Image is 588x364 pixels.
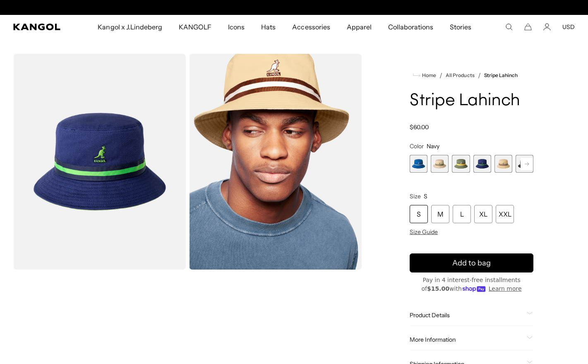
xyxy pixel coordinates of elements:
[410,205,428,223] div: S
[494,155,512,173] label: Oat
[484,72,518,78] a: Stripe Lahinch
[524,23,532,31] button: Cart
[228,15,245,39] span: Icons
[189,54,362,270] img: oat
[410,336,523,343] span: More Information
[452,155,470,173] div: 3 of 9
[516,155,533,173] label: Black
[424,193,427,200] span: S
[452,155,470,173] label: Oil Green
[453,205,471,223] div: L
[292,15,330,39] span: Accessories
[473,155,491,173] div: 4 of 9
[450,15,471,39] span: Stories
[179,15,211,39] span: KANGOLF
[442,15,480,39] a: Stories
[494,155,512,173] div: 5 of 9
[474,205,492,223] div: XL
[410,311,523,319] span: Product Details
[13,54,362,270] product-gallery: Gallery Viewer
[475,70,481,80] li: /
[170,15,220,39] a: KANGOLF
[284,15,338,39] a: Accessories
[410,228,438,236] span: Size Guide
[347,15,372,39] span: Apparel
[427,142,439,150] span: Navy
[410,92,533,110] h1: Stripe Lahinch
[431,155,449,173] label: Beige
[562,23,575,31] button: USD
[420,72,436,78] span: Home
[436,70,442,80] li: /
[516,155,533,173] div: 6 of 9
[543,23,551,31] a: Account
[446,72,474,78] a: All Products
[410,193,421,200] span: Size
[261,15,276,39] span: Hats
[452,258,491,269] span: Add to bag
[220,15,253,39] a: Icons
[98,15,162,39] span: Kangol x J.Lindeberg
[253,15,284,39] a: Hats
[410,155,427,173] label: Mykonos Blue
[13,54,186,270] img: color-navy
[380,15,442,39] a: Collaborations
[431,155,449,173] div: 2 of 9
[505,23,513,31] summary: Search here
[338,15,380,39] a: Apparel
[473,155,491,173] label: Navy
[496,205,514,223] div: XXL
[89,15,170,39] a: Kangol x J.Lindeberg
[410,123,429,131] span: $60.00
[431,205,449,223] div: M
[388,15,433,39] span: Collaborations
[209,4,379,11] div: Announcement
[410,253,533,272] button: Add to bag
[410,142,424,150] span: Color
[410,155,427,173] div: 1 of 9
[209,4,379,11] div: 2 of 2
[413,72,436,79] a: Home
[209,4,379,11] slideshow-component: Announcement bar
[13,24,64,30] a: Kangol
[410,70,533,80] nav: breadcrumbs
